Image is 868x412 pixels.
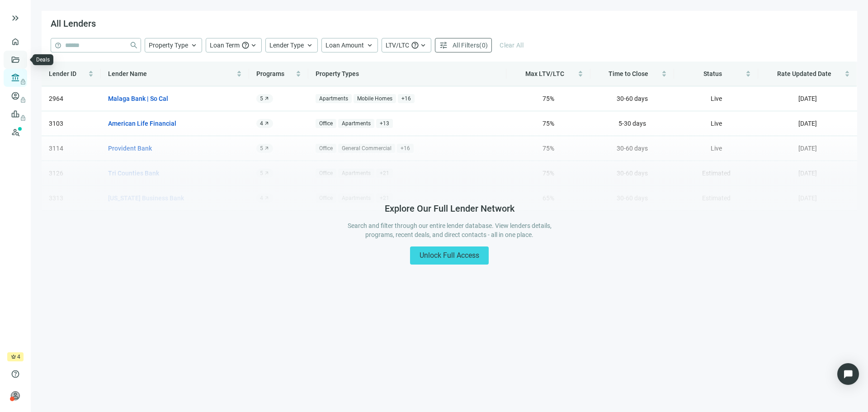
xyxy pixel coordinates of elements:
[10,13,21,24] button: keyboard_double_arrow_right
[837,363,859,385] div: Open Intercom Messenger
[11,369,20,379] span: help
[344,221,554,239] div: Search and filter through our entire lender database. View lenders details, programs, recent deal...
[385,203,514,214] h5: Explore Our Full Lender Network
[410,246,489,265] button: Unlock Full Access
[420,251,479,260] span: Unlock Full Access
[17,352,20,361] span: 4
[11,391,20,400] span: person
[11,354,16,360] span: crown
[51,18,96,29] span: All Lenders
